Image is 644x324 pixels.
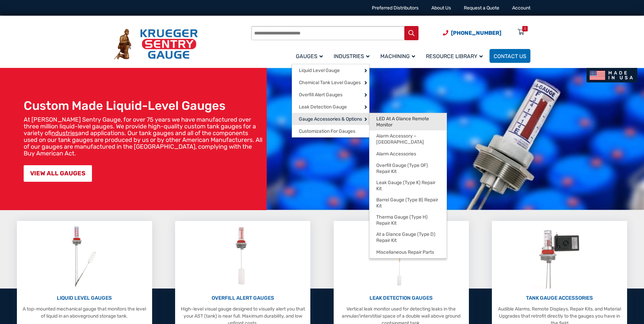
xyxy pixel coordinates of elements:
[369,148,447,160] a: Alarm Accessories
[337,294,466,302] p: LEAK DETECTION GAUGES
[494,53,526,59] span: Contact Us
[292,76,369,89] a: Chemical Tank Level Gauges
[334,53,369,59] span: Industries
[369,246,447,258] a: Miscellaneous Repair Parts
[369,229,447,246] a: At a Glance Gauge (Type D) Repair Kit
[369,177,447,194] a: Leak Gauge (Type K) Repair Kit
[376,180,440,192] span: Leak Gauge (Type K) Repair Kit
[490,49,530,63] a: Contact Us
[330,48,376,64] a: Industries
[292,101,369,113] a: Leak Detection Gauge
[292,89,369,101] a: Overfill Alert Gauges
[372,5,419,11] a: Preferred Distributors
[292,113,369,125] a: Gauge Accessories & Options
[464,5,499,11] a: Request a Quote
[532,224,587,289] img: Tank Gauge Accessories
[114,29,198,60] img: Krueger Sentry Gauge
[299,80,361,86] span: Chemical Tank Level Gauges
[376,133,440,145] span: Alarm Accessory – [GEOGRAPHIC_DATA]
[20,305,149,320] p: A top-mounted mechanical gauge that monitors the level of liquid in an aboveground storage tank.
[376,151,416,157] span: Alarm Accessories
[451,30,501,36] span: [PHONE_NUMBER]
[296,53,323,59] span: Gauges
[587,68,637,82] img: Made In USA
[299,92,342,98] span: Overfill Alert Gauges
[66,224,102,289] img: Liquid Level Gauges
[51,129,78,137] a: industries
[369,211,447,229] a: Therma Gauge (Type H) Repair Kit
[512,5,530,11] a: Account
[495,294,624,302] p: TANK GAUGE ACCESSORIES
[369,130,447,148] a: Alarm Accessory – [GEOGRAPHIC_DATA]
[376,163,440,174] span: Overfill Gauge (Type OF) Repair Kit
[369,194,447,211] a: Barrel Gauge (Type B) Repair Kit
[299,116,362,122] span: Gauge Accessories & Options
[380,53,415,59] span: Machining
[299,68,340,74] span: Liquid Level Gauge
[292,48,330,64] a: Gauges
[376,214,440,226] span: Therma Gauge (Type H) Repair Kit
[292,125,369,137] a: Customization For Gauges
[524,26,526,31] div: 0
[376,231,440,243] span: At a Glance Gauge (Type D) Repair Kit
[376,116,440,128] span: LED At A Glance Remote Monitor
[267,68,644,210] img: bg_hero_bannerksentry
[376,249,434,255] span: Miscellaneous Repair Parts
[24,98,263,113] h1: Custom Made Liquid-Level Gauges
[422,48,490,64] a: Resource Library
[369,160,447,177] a: Overfill Gauge (Type OF) Repair Kit
[426,53,483,59] span: Resource Library
[24,116,263,157] p: At [PERSON_NAME] Sentry Gauge, for over 75 years we have manufactured over three million liquid-l...
[376,197,440,209] span: Barrel Gauge (Type B) Repair Kit
[292,64,369,76] a: Liquid Level Gauge
[228,224,258,289] img: Overfill Alert Gauges
[376,48,422,64] a: Machining
[299,128,355,134] span: Customization For Gauges
[443,29,501,37] a: Phone Number (920) 434-8860
[431,5,451,11] a: About Us
[178,294,307,302] p: OVERFILL ALERT GAUGES
[299,104,347,110] span: Leak Detection Gauge
[24,165,92,182] a: VIEW ALL GAUGES
[369,113,447,130] a: LED At A Glance Remote Monitor
[20,294,149,302] p: LIQUID LEVEL GAUGES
